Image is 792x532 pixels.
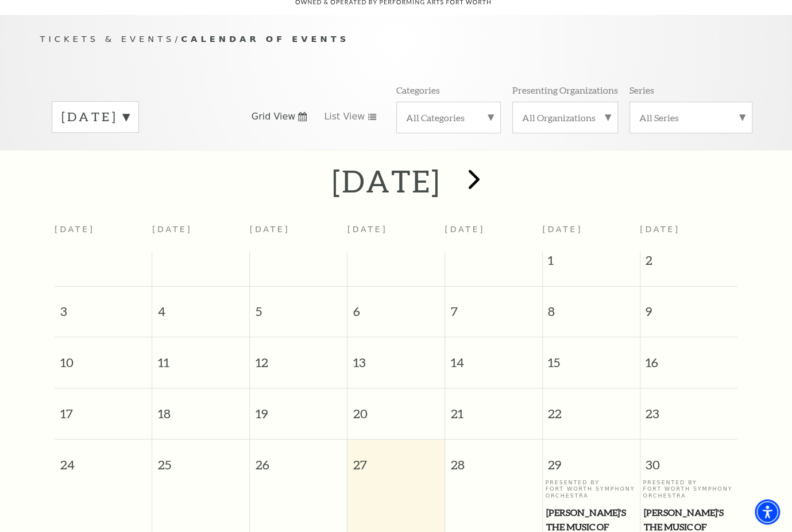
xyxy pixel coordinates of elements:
[542,225,582,234] span: [DATE]
[152,287,249,326] span: 4
[55,440,152,479] span: 24
[55,218,152,252] th: [DATE]
[451,161,493,202] button: next
[445,388,542,428] span: 21
[55,287,152,326] span: 3
[445,337,542,377] span: 14
[512,84,618,96] p: Presenting Organizations
[61,108,129,126] label: [DATE]
[250,218,347,252] th: [DATE]
[445,440,542,479] span: 28
[396,84,440,96] p: Categories
[543,337,640,377] span: 15
[252,110,296,123] span: Grid View
[250,337,347,377] span: 12
[40,34,175,44] span: Tickets & Events
[640,440,737,479] span: 30
[55,388,152,428] span: 17
[332,163,441,199] h2: [DATE]
[347,440,445,479] span: 27
[640,388,737,428] span: 23
[55,337,152,377] span: 10
[522,111,608,124] label: All Organizations
[640,225,680,234] span: [DATE]
[640,337,737,377] span: 16
[250,440,347,479] span: 26
[152,337,249,377] span: 11
[755,499,780,525] div: Accessibility Menu
[347,388,445,428] span: 20
[347,337,445,377] span: 13
[445,218,542,252] th: [DATE]
[445,287,542,326] span: 7
[347,287,445,326] span: 6
[40,32,752,47] p: /
[152,218,250,252] th: [DATE]
[543,388,640,428] span: 22
[324,110,365,123] span: List View
[543,440,640,479] span: 29
[181,34,349,44] span: Calendar of Events
[545,479,636,499] p: Presented By Fort Worth Symphony Orchestra
[543,287,640,326] span: 8
[250,287,347,326] span: 5
[152,388,249,428] span: 18
[643,479,735,499] p: Presented By Fort Worth Symphony Orchestra
[629,84,654,96] p: Series
[640,252,737,275] span: 2
[639,111,743,124] label: All Series
[543,252,640,275] span: 1
[640,287,737,326] span: 9
[250,388,347,428] span: 19
[406,111,491,124] label: All Categories
[152,440,249,479] span: 25
[347,218,445,252] th: [DATE]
